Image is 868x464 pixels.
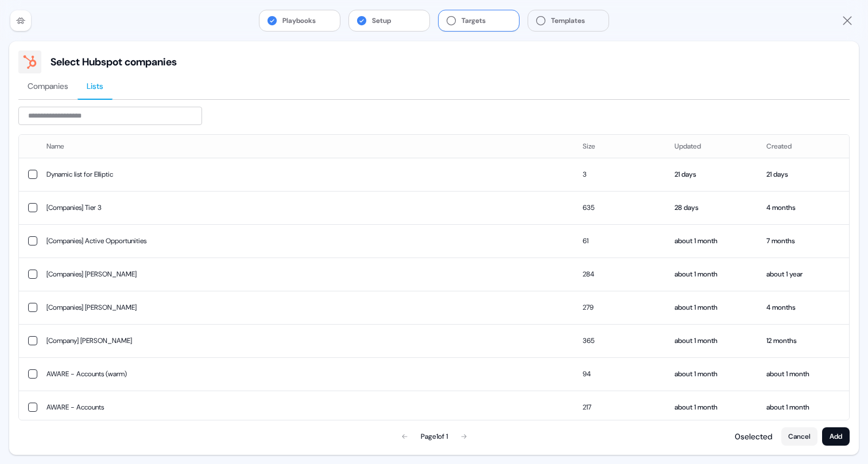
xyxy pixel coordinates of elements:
[675,268,748,280] div: about 1 month
[675,401,748,413] div: about 1 month
[573,291,665,324] td: 279
[766,235,840,247] div: 7 months
[766,368,840,380] div: about 1 month
[37,291,573,324] td: [Companies] [PERSON_NAME]
[573,324,665,357] td: 365
[675,335,748,346] div: about 1 month
[675,235,748,247] div: about 1 month
[573,135,665,158] th: Size
[573,258,665,291] td: 284
[573,224,665,258] td: 61
[51,55,177,69] div: Select Hubspot companies
[573,357,665,391] td: 94
[37,324,573,357] td: [Company] [PERSON_NAME]
[675,368,748,380] div: about 1 month
[840,14,854,28] a: Close
[37,357,573,391] td: AWARE - Accounts (warm)
[259,10,340,31] button: Playbooks
[757,135,849,158] th: Created
[766,335,840,346] div: 12 months
[675,302,748,313] div: about 1 month
[37,191,573,224] td: [Companies] Tier 3
[766,268,840,280] div: about 1 year
[822,427,850,446] button: Add
[349,10,429,31] button: Setup
[439,10,519,31] button: Targets
[766,302,840,313] div: 4 months
[766,169,840,180] div: 21 days
[37,224,573,258] td: [Companies] Active Opportunities
[37,158,573,191] td: Dynamic list for Elliptic
[766,401,840,413] div: about 1 month
[573,191,665,224] td: 635
[766,202,840,213] div: 4 months
[573,391,665,424] td: 217
[730,431,772,442] p: 0 selected
[37,135,573,158] th: Name
[675,202,748,213] div: 28 days
[781,427,817,446] button: Cancel
[421,431,448,442] div: Page 1 of 1
[28,80,68,92] span: Companies
[675,169,748,180] div: 21 days
[37,258,573,291] td: [Companies] [PERSON_NAME]
[528,10,609,31] button: Templates
[665,135,757,158] th: Updated
[37,391,573,424] td: AWARE - Accounts
[573,158,665,191] td: 3
[87,80,103,92] span: Lists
